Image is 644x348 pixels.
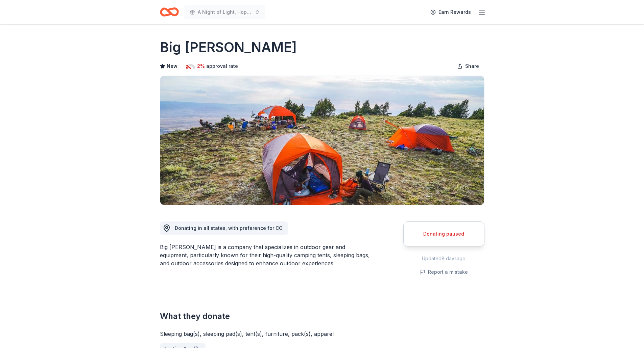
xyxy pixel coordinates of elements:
a: Earn Rewards [426,6,475,18]
span: approval rate [206,62,238,70]
div: Donating paused [412,230,476,238]
span: New [167,62,177,70]
button: Share [452,59,484,73]
img: Image for Big Agnes [160,76,484,205]
button: Report a mistake [420,268,468,276]
span: 2% [197,62,205,70]
h1: Big [PERSON_NAME] [160,38,297,57]
div: Sleeping bag(s), sleeping pad(s), tent(s), furniture, pack(s), apparel [160,330,371,338]
span: Share [465,62,479,70]
span: A Night of Light, Hope, and Legacy Gala 2026 [198,8,252,16]
a: Home [160,4,179,20]
button: A Night of Light, Hope, and Legacy Gala 2026 [184,5,265,19]
div: Big [PERSON_NAME] is a company that specializes in outdoor gear and equipment, particularly known... [160,243,371,267]
h2: What they donate [160,311,371,322]
div: Updated 8 days ago [403,255,484,263]
span: Donating in all states, with preference for CO [175,225,283,231]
